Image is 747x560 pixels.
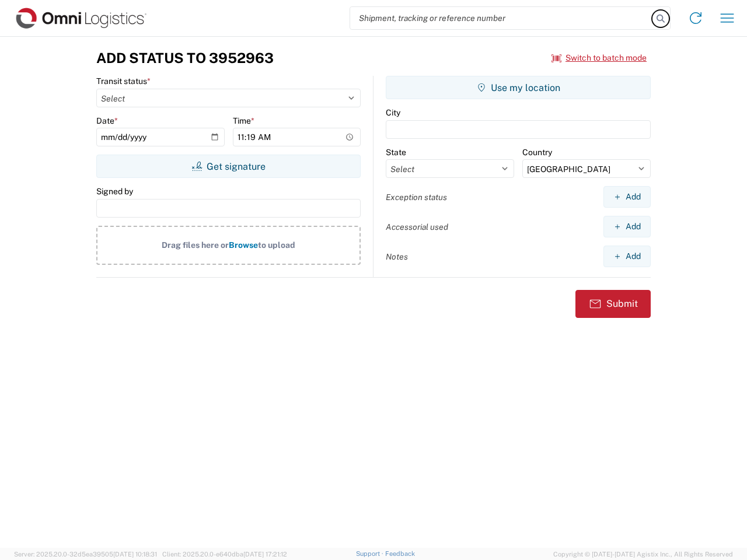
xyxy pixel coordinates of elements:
span: [DATE] 17:21:12 [243,551,287,558]
span: Server: 2025.20.0-32d5ea39505 [14,551,157,558]
span: Browse [229,240,258,250]
label: Transit status [96,76,151,86]
h3: Add Status to 3952963 [96,50,274,66]
input: Shipment, tracking or reference number [350,7,652,29]
button: Use my location [386,76,651,99]
button: Add [603,216,651,237]
span: [DATE] 10:18:31 [113,551,157,558]
button: Switch to batch mode [551,48,647,68]
label: Exception status [386,192,447,202]
span: Client: 2025.20.0-e640dba [162,551,287,558]
label: Notes [386,251,408,262]
label: State [386,147,406,157]
label: Time [233,116,254,126]
label: City [386,107,400,118]
a: Feedback [385,550,415,557]
span: Drag files here or [162,240,229,250]
a: Support [356,550,385,557]
button: Add [603,186,651,208]
span: to upload [258,240,295,250]
button: Get signature [96,155,361,178]
label: Date [96,116,118,126]
label: Signed by [96,186,133,197]
span: Copyright © [DATE]-[DATE] Agistix Inc., All Rights Reserved [553,549,733,559]
label: Accessorial used [386,222,448,232]
button: Add [603,246,651,267]
button: Submit [575,290,651,318]
label: Country [522,147,552,157]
